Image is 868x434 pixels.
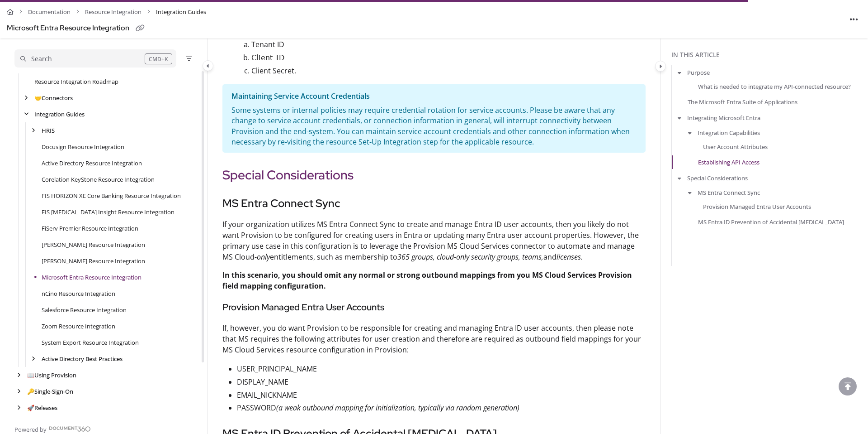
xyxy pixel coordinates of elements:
[251,53,284,62] span: Client ID
[42,338,139,347] a: System Export Resource Integration
[839,377,857,395] div: scroll to top
[251,64,646,77] p: Client Secret.
[34,77,118,86] a: Resource Integration Roadmap
[156,5,206,19] span: Integration Guides
[31,54,52,64] div: Search
[703,142,768,151] a: User Account Attributes
[42,289,115,298] a: nCino Resource Integration
[14,423,91,434] a: Powered by Document360 - opens in a new tab
[222,195,646,212] h3: MS Entra Connect Sync
[222,323,646,355] p: If, however, you do want Provision to be responsible for creating and managing Entra ID user acco...
[698,128,760,137] a: Integration Capabilities
[42,322,115,331] a: Zoom Resource Integration
[29,126,38,135] div: arrow
[14,387,24,396] div: arrow
[276,403,519,413] em: (a weak outbound mapping for initialization, typically via random generation)
[698,82,851,91] a: What is needed to integrate my API-connected resource?
[687,174,748,183] a: Special Considerations
[29,355,38,363] div: arrow
[49,426,91,432] img: Document360
[675,173,684,183] button: arrow
[237,362,646,376] p: USER_PRINCIPAL_NAME
[237,376,646,389] p: DISPLAY_NAME
[222,165,646,184] h2: Special Considerations
[847,12,861,26] button: Article more options
[231,90,637,105] div: Maintaining Service Account Credentials
[27,387,34,395] span: 🔑
[671,50,864,60] div: In this article
[698,188,760,197] a: MS Entra Connect Sync
[42,191,181,200] a: FIS HORIZON XE Core Banking Resource Integration
[237,401,646,415] p: PASSWORD
[675,113,684,123] button: arrow
[42,273,142,282] a: Microsoft Entra Resource Integration
[698,217,844,227] a: MS Entra ID Prevention of Accidental [MEDICAL_DATA]
[85,5,142,19] a: Resource Integration
[686,188,694,198] button: arrow
[7,22,129,35] div: Microsoft Entra Resource Integration
[14,49,176,68] button: Search
[22,94,31,102] div: arrow
[42,224,138,233] a: FiServ Premier Resource Integration
[687,113,760,122] a: Integrating Microsoft Entra
[34,110,85,119] a: Integration Guides
[145,53,172,64] div: CMD+K
[257,252,270,262] em: only
[686,127,694,137] button: arrow
[203,60,213,71] button: Category toggle
[42,142,124,151] a: Docusign Resource Integration
[28,5,71,19] a: Documentation
[27,387,73,396] a: Single-Sign-On
[42,354,123,363] a: Active Directory Best Practices
[22,110,31,119] div: arrow
[655,61,666,72] button: Category toggle
[42,175,155,184] a: Corelation KeyStone Resource Integration
[42,256,145,265] a: Jack Henry Symitar Resource Integration
[222,219,646,262] p: If your organization utilizes MS Entra Connect Sync to create and manage Entra ID user accounts, ...
[14,425,47,434] span: Powered by
[27,403,57,412] a: Releases
[34,93,73,102] a: Connectors
[42,305,127,314] a: Salesforce Resource Integration
[42,159,142,168] a: Active Directory Resource Integration
[222,300,646,315] h4: Provision Managed Entra User Accounts
[687,68,710,77] a: Purpose
[27,371,76,380] a: Using Provision
[34,94,42,102] span: 🤝
[42,240,145,249] a: Jack Henry SilverLake Resource Integration
[14,371,24,380] div: arrow
[42,207,175,217] a: FIS IBS Insight Resource Integration
[14,404,24,412] div: arrow
[703,202,811,211] a: Provision Managed Entra User Accounts
[27,404,34,412] span: 🚀
[698,158,759,167] a: Establishing API Access
[184,53,194,64] button: Filter
[7,5,14,19] a: Home
[27,371,34,379] span: 📖
[688,97,797,106] a: The Microsoft Entra Suite of Applications
[237,389,646,402] p: EMAIL_NICKNAME
[42,126,55,135] a: HRIS
[675,68,684,77] button: arrow
[397,252,543,262] em: 365 groups, cloud-only security groups, teams,
[557,252,583,262] em: licenses.
[133,21,147,36] button: Copy link of
[222,270,632,291] strong: In this scenario, you should omit any normal or strong outbound mappings from you MS Cloud Servic...
[251,38,646,51] p: Tenant ID
[231,105,637,147] div: Some systems or internal policies may require credential rotation for service accounts. Please be...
